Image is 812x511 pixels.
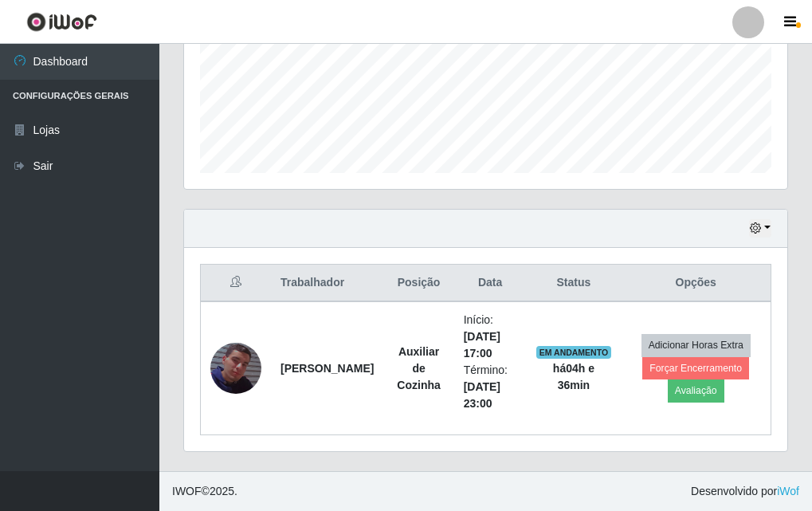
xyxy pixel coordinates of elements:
li: Início: [464,312,517,362]
button: Adicionar Horas Extra [641,334,751,356]
img: 1738595682776.jpeg [210,323,261,414]
th: Data [454,265,527,302]
a: iWof [777,485,799,497]
strong: [PERSON_NAME] [280,362,374,375]
th: Trabalhador [271,265,383,302]
time: [DATE] 23:00 [464,380,500,410]
th: Posição [383,265,453,302]
span: IWOF [172,485,202,497]
span: © 2025 . [172,483,237,500]
span: EM ANDAMENTO [536,346,612,359]
th: Status [526,265,621,302]
button: Forçar Encerramento [642,357,749,379]
time: [DATE] 17:00 [464,330,500,360]
img: CoreUI Logo [26,12,97,32]
strong: Auxiliar de Cozinha [397,345,440,391]
li: Término: [464,362,517,412]
span: Desenvolvido por [691,483,799,500]
strong: há 04 h e 36 min [553,362,594,391]
th: Opções [621,265,771,302]
button: Avaliação [668,379,724,402]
